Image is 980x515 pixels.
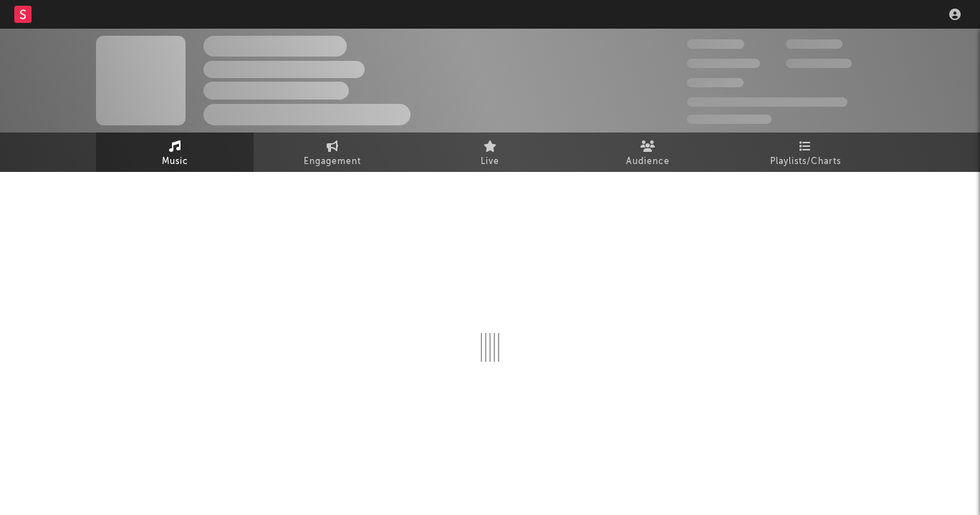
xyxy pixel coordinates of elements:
a: Music [96,133,254,172]
span: Audience [626,153,670,170]
span: 50,000,000 [687,59,760,68]
a: Live [411,133,569,172]
a: Audience [569,133,726,172]
span: Jump Score: 85.0 [687,115,772,124]
span: 100,000 [786,39,842,49]
a: Playlists/Charts [726,133,884,172]
span: 300,000 [687,39,744,49]
span: Playlists/Charts [770,153,841,170]
a: Engagement [254,133,411,172]
span: 1,000,000 [786,59,852,68]
span: 50,000,000 Monthly Listeners [687,97,847,107]
span: Music [162,153,188,170]
span: 100,000 [687,78,744,87]
span: Live [481,153,499,170]
span: Engagement [304,153,361,170]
